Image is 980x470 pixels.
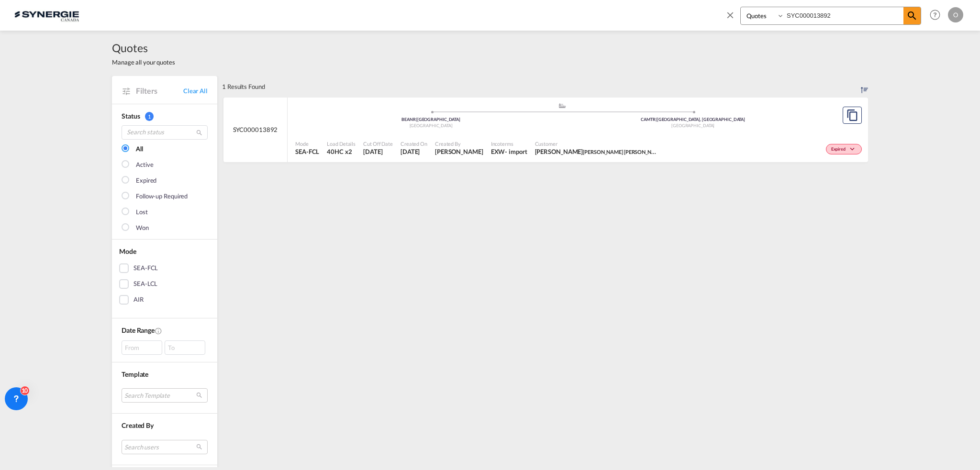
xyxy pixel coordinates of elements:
div: Active [136,160,153,170]
span: icon-close [725,7,740,30]
span: Mode [119,247,136,255]
div: 1 Results Found [222,76,265,97]
span: Created By [435,140,483,147]
md-icon: icon-close [725,10,735,20]
md-checkbox: SEA-FCL [119,263,210,273]
span: Cut Off Date [363,140,393,147]
div: SEA-LCL [134,279,157,289]
md-icon: icon-chevron-down [848,147,859,152]
md-checkbox: AIR [119,295,210,305]
span: CAMTR [GEOGRAPHIC_DATA], [GEOGRAPHIC_DATA] [641,117,745,122]
div: EXW [491,147,505,156]
md-icon: icon-magnify [196,129,203,136]
span: Incoterms [491,140,527,147]
button: Copy Quote [843,107,862,124]
div: - import [505,147,527,156]
span: BEANR [GEOGRAPHIC_DATA] [401,117,460,122]
span: Status [122,112,140,120]
span: Created By [122,421,154,429]
span: SYC000013892 [233,125,278,134]
div: To [165,340,205,355]
input: Enter Quotation Number [784,7,903,24]
span: Date Range [122,326,155,334]
a: Clear All [183,87,208,95]
span: Help [927,7,943,23]
div: Follow-up Required [136,192,188,201]
span: 40HC x 2 [327,147,356,156]
span: [GEOGRAPHIC_DATA] [410,123,453,128]
md-icon: icon-magnify [906,10,918,22]
div: Help [927,7,948,24]
span: Filters [136,86,183,96]
span: Load Details [327,140,356,147]
div: O [948,7,963,22]
span: Pablo Gomez Saldarriaga [435,147,483,156]
span: Expired [831,146,848,153]
md-icon: assets/icons/custom/copyQuote.svg [846,109,858,121]
img: 1f56c880d42311ef80fc7dca854c8e59.png [14,4,79,26]
div: Lost [136,208,148,217]
div: Sort by: Created On [861,76,868,97]
md-icon: Created On [155,327,162,335]
md-checkbox: SEA-LCL [119,279,210,289]
div: SEA-FCL [134,263,158,273]
div: Expired [136,176,156,186]
span: Customer [535,140,659,147]
span: Quotes [112,40,175,55]
input: Search status [122,125,208,140]
span: | [656,117,657,122]
div: From [122,340,162,355]
span: Manage all your quotes [112,58,175,66]
div: Change Status Here [826,144,862,154]
span: [GEOGRAPHIC_DATA] [671,123,714,128]
span: Mode [295,140,319,147]
div: SYC000013892 assets/icons/custom/ship-fill.svgassets/icons/custom/roll-o-plane.svgOriginAntwerp B... [223,98,868,163]
span: 1 [145,112,154,121]
span: From To [122,340,208,355]
span: | [416,117,417,122]
span: [PERSON_NAME] [PERSON_NAME] [583,148,664,155]
span: 7 Aug 2025 [363,147,393,156]
span: Created On [401,140,427,147]
div: Won [136,223,149,233]
span: icon-magnify [903,7,921,24]
span: Template [122,370,148,378]
div: EXW import [491,147,527,156]
span: Kayla Forget AEBI SCHMIDT [535,147,659,156]
div: All [136,144,143,154]
md-icon: assets/icons/custom/ship-fill.svg [557,103,568,108]
span: SEA-FCL [295,147,319,156]
div: Status 1 [122,111,208,121]
span: 7 Aug 2025 [401,147,427,156]
div: AIR [134,295,144,305]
